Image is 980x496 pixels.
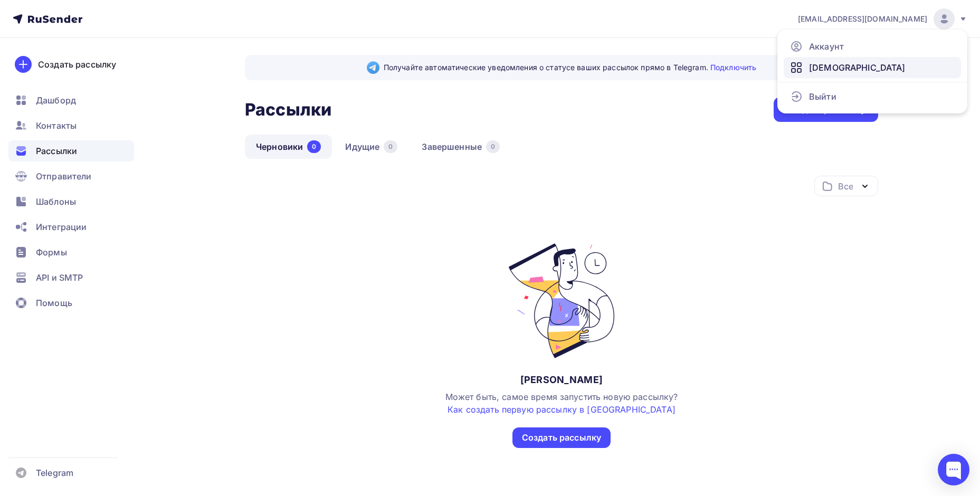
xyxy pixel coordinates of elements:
[809,40,844,53] span: Аккаунт
[814,176,878,196] button: Все
[798,8,967,30] a: [EMAIL_ADDRESS][DOMAIN_NAME]
[838,180,853,193] div: Все
[367,61,379,74] img: Telegram
[334,135,408,159] a: Идущие0
[36,271,83,284] span: API и SMTP
[36,466,73,479] span: Telegram
[8,90,134,111] a: Дашборд
[36,246,67,259] span: Формы
[384,140,397,153] div: 0
[8,166,134,187] a: Отправители
[411,135,511,159] a: Завершенные0
[8,242,134,263] a: Формы
[486,140,500,153] div: 0
[798,14,927,24] span: [EMAIL_ADDRESS][DOMAIN_NAME]
[36,221,87,233] span: Интеграции
[36,119,77,132] span: Контакты
[710,63,756,72] a: Подключить
[38,58,116,71] div: Создать рассылку
[36,297,72,309] span: Помощь
[445,392,678,415] span: Может быть, самое время запустить новую рассылку?
[809,90,836,103] span: Выйти
[245,99,331,120] h2: Рассылки
[36,145,77,157] span: Рассылки
[36,94,76,107] span: Дашборд
[448,404,675,415] a: Как создать первую рассылку в [GEOGRAPHIC_DATA]
[384,62,756,73] span: Получайте автоматические уведомления о статусе ваших рассылок прямо в Telegram.
[777,30,967,113] ul: [EMAIL_ADDRESS][DOMAIN_NAME]
[8,115,134,136] a: Контакты
[36,170,92,183] span: Отправители
[522,432,601,444] div: Создать рассылку
[520,374,603,386] div: [PERSON_NAME]
[8,191,134,212] a: Шаблоны
[809,61,906,74] span: [DEMOGRAPHIC_DATA]
[307,140,321,153] div: 0
[8,140,134,161] a: Рассылки
[36,195,76,208] span: Шаблоны
[245,135,332,159] a: Черновики0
